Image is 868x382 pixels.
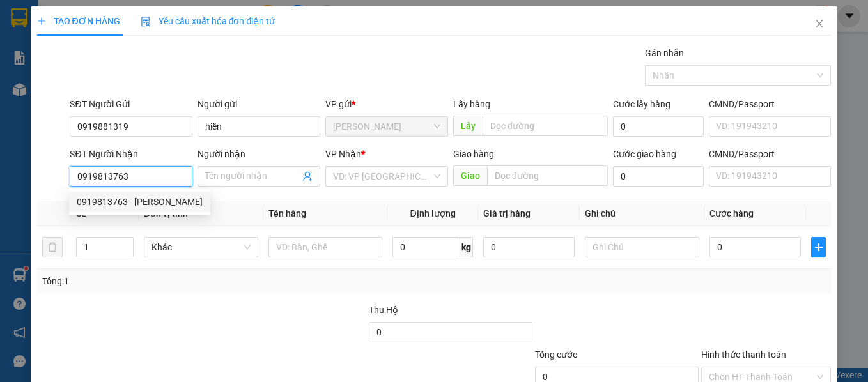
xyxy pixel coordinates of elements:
div: CMND/Passport [709,97,832,111]
span: Giá trị hàng [483,208,531,218]
span: Lấy hàng [453,99,490,109]
span: plus [37,17,46,26]
div: CMND/Passport [709,147,832,161]
div: VP gửi [325,97,448,111]
div: SĐT Người Nhận [70,147,192,161]
label: Gán nhãn [645,48,684,58]
span: Tên hàng [268,208,306,218]
input: Ghi Chú [585,237,699,257]
input: Dọc đường [487,165,608,186]
button: delete [42,237,63,257]
span: Tổng cước [535,349,577,360]
span: down [123,248,130,256]
span: Phan Thiết [333,117,440,136]
div: Người gửi [198,97,320,111]
span: Giao hàng [453,149,494,159]
span: plus [812,242,825,252]
th: Ghi chú [580,201,704,226]
span: TẠO ĐƠN HÀNG [37,16,120,26]
div: 0919813763 - [PERSON_NAME] [77,195,203,209]
h1: Gửi: đạt 0369 451 317 [75,63,286,134]
h1: VP [PERSON_NAME] [75,38,304,63]
b: An Phú Travel [34,10,168,31]
input: Dọc đường [483,116,608,136]
span: Lấy [453,116,483,136]
img: icon [141,17,151,27]
button: Close [802,6,837,42]
input: Cước giao hàng [613,166,704,187]
span: Yêu cầu xuất hóa đơn điện tử [141,16,275,26]
label: Cước giao hàng [613,149,676,159]
label: Cước lấy hàng [613,99,670,109]
span: Khác [151,238,251,257]
div: Người nhận [198,147,320,161]
label: Hình thức thanh toán [701,349,786,360]
span: close [814,19,825,29]
span: Decrease Value [119,247,133,257]
input: Cước lấy hàng [613,116,704,137]
div: SĐT Người Gửi [70,97,192,111]
span: Giao [453,165,487,186]
span: Định lượng [410,208,456,218]
button: plus [811,237,826,257]
span: Cước hàng [709,208,754,218]
input: 0 [483,237,575,257]
span: up [123,240,130,247]
span: kg [460,237,473,257]
div: Tổng: 1 [42,274,336,288]
span: Increase Value [119,238,133,247]
span: Thu Hộ [369,305,398,315]
div: 0919813763 - chị thanh [69,192,210,212]
span: VP Nhận [325,149,361,159]
span: user-add [302,171,313,181]
input: VD: Bàn, Ghế [268,237,383,257]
